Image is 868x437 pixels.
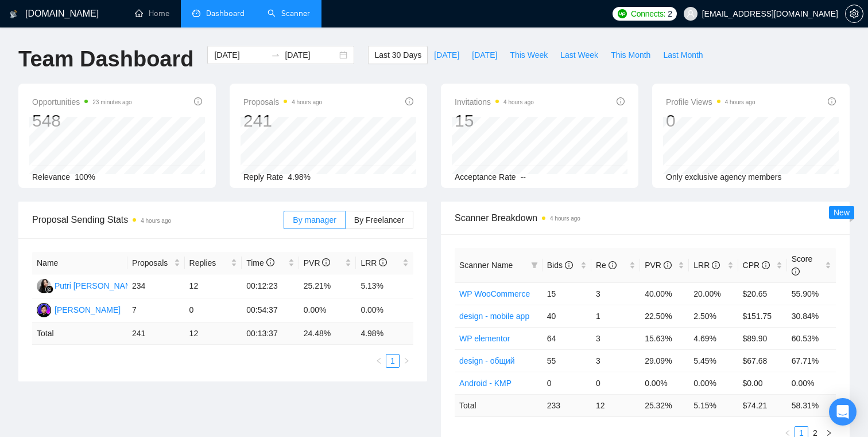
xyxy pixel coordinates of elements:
[738,372,787,394] td: $0.00
[640,394,689,416] td: 25.32 %
[271,50,280,60] span: swap-right
[542,327,591,349] td: 64
[459,261,513,270] span: Scanner Name
[293,215,336,225] span: By manager
[10,5,18,23] img: logo
[725,99,755,105] time: 4 hours ago
[271,50,280,60] span: to
[356,322,413,345] td: 4.98 %
[32,110,132,132] div: 548
[194,97,202,105] span: info-circle
[55,304,121,316] div: [PERSON_NAME]
[787,282,836,305] td: 55.90%
[459,289,530,298] a: WP WooCommerce
[243,172,283,182] span: Reply Rate
[403,357,410,364] span: right
[503,99,534,105] time: 4 hours ago
[565,261,573,269] span: info-circle
[845,9,863,18] a: setting
[689,372,738,394] td: 0.00%
[591,327,640,349] td: 3
[591,305,640,327] td: 1
[657,46,709,64] button: Last Month
[591,372,640,394] td: 0
[292,99,322,105] time: 4 hours ago
[242,274,299,298] td: 00:12:23
[299,298,356,322] td: 0.00%
[299,274,356,298] td: 25.21%
[738,282,787,305] td: $20.65
[304,258,331,267] span: PVR
[185,274,242,298] td: 12
[738,327,787,349] td: $89.90
[640,305,689,327] td: 22.50%
[459,356,515,365] a: design - общий
[689,282,738,305] td: 20.00%
[214,49,266,61] input: Start date
[368,46,428,64] button: Last 30 Days
[386,355,399,367] a: 1
[246,258,274,267] span: Time
[550,215,580,222] time: 4 hours ago
[37,303,51,317] img: AR
[687,10,695,18] span: user
[141,218,171,224] time: 4 hours ago
[640,349,689,372] td: 29.09%
[529,257,540,274] span: filter
[591,282,640,305] td: 3
[663,49,703,61] span: Last Month
[32,212,284,227] span: Proposal Sending Stats
[127,298,185,322] td: 7
[185,298,242,322] td: 0
[32,172,70,182] span: Relevance
[664,261,672,269] span: info-circle
[189,257,229,269] span: Replies
[828,97,836,105] span: info-circle
[604,46,657,64] button: This Month
[554,46,604,64] button: Last Week
[361,258,387,267] span: LRR
[400,354,413,368] button: right
[405,97,413,105] span: info-circle
[787,349,836,372] td: 67.71%
[356,298,413,322] td: 0.00%
[127,274,185,298] td: 234
[640,372,689,394] td: 0.00%
[185,322,242,345] td: 12
[542,372,591,394] td: 0
[455,394,542,416] td: Total
[645,261,672,270] span: PVR
[32,322,127,345] td: Total
[299,322,356,345] td: 24.48 %
[787,394,836,416] td: 58.31 %
[596,261,617,270] span: Re
[268,9,310,18] a: searchScanner
[503,46,554,64] button: This Week
[617,97,625,105] span: info-circle
[834,208,850,217] span: New
[510,49,548,61] span: This Week
[666,95,755,109] span: Profile Views
[127,252,185,274] th: Proposals
[135,9,169,18] a: homeHome
[472,49,497,61] span: [DATE]
[45,285,53,293] img: gigradar-bm.png
[455,95,534,109] span: Invitations
[192,9,200,17] span: dashboard
[542,394,591,416] td: 233
[266,258,274,266] span: info-circle
[243,95,322,109] span: Proposals
[455,211,836,225] span: Scanner Breakdown
[689,327,738,349] td: 4.69%
[18,46,193,73] h1: Team Dashboard
[689,349,738,372] td: 5.45%
[826,430,832,436] span: right
[743,261,770,270] span: CPR
[640,282,689,305] td: 40.00%
[611,49,650,61] span: This Month
[712,261,720,269] span: info-circle
[542,305,591,327] td: 40
[322,258,330,266] span: info-circle
[787,372,836,394] td: 0.00%
[386,354,400,368] li: 1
